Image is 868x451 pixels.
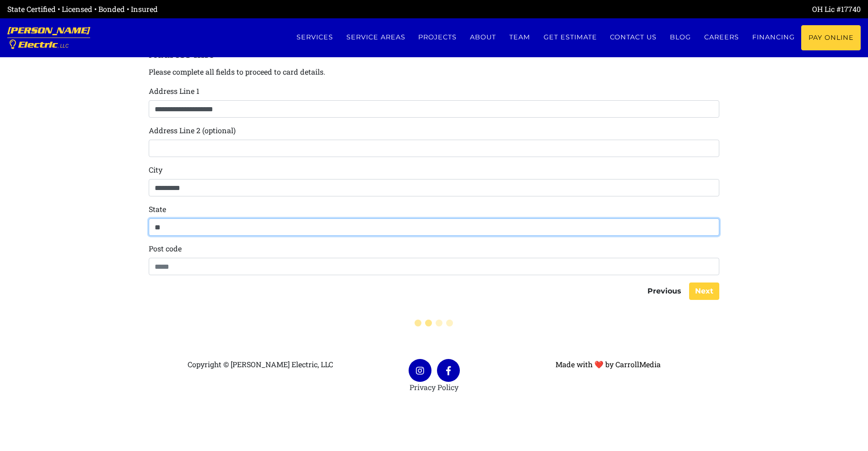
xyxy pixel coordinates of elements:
[663,25,698,49] a: Blog
[503,25,537,49] a: Team
[801,25,861,50] a: Pay Online
[604,25,663,49] a: Contact us
[7,4,434,15] div: State Certified • Licensed • Bonded • Insured
[698,25,746,49] a: Careers
[149,243,182,254] label: Post code
[412,25,464,49] a: Projects
[464,25,503,49] a: About
[149,125,236,136] label: Address Line 2 (optional)
[745,25,801,49] a: Financing
[149,65,325,78] p: Please complete all fields to proceed to card details.
[7,18,90,57] a: [PERSON_NAME] Electric, LLC
[149,86,199,97] label: Address Line 1
[149,164,162,175] label: City
[434,4,861,15] div: OH Lic #17740
[149,204,166,215] label: State
[340,25,412,49] a: Service Areas
[537,25,604,49] a: Get estimate
[555,359,661,369] a: Made with ❤ by CarrollMedia
[410,382,458,392] a: Privacy Policy
[642,283,687,300] button: Previous
[689,283,719,300] button: Next
[290,25,340,49] a: Services
[188,359,333,369] span: Copyright © [PERSON_NAME] Electric, LLC
[58,43,69,49] span: , LLC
